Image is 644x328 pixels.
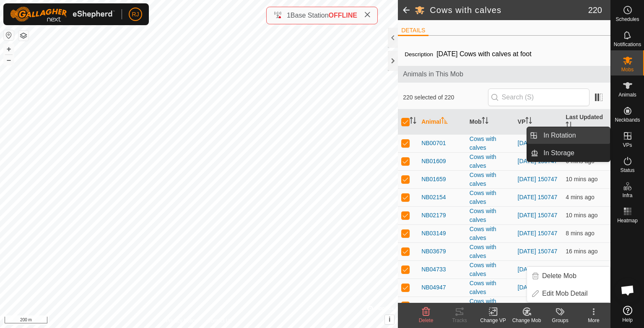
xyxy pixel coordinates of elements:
button: Map Layers [18,31,29,41]
a: [DATE] 150747 [518,194,558,200]
p-sorticon: Activate to sort [525,118,532,125]
span: Edit Mob Detail [542,289,588,299]
div: Groups [543,317,577,324]
li: Delete Mob [527,268,610,284]
a: Help [611,302,644,326]
a: [DATE] 150747 [518,176,558,182]
span: 9 Oct 2025, 12:17 pm [566,230,594,237]
li: In Storage [527,145,610,161]
div: Cows with calves [470,189,511,206]
span: NB04733 [421,265,446,274]
h2: Cows with calves [430,5,588,15]
span: 220 selected of 220 [403,93,488,102]
span: NB02154 [421,193,446,202]
span: NB02179 [421,211,446,220]
div: Cows with calves [470,153,511,170]
div: Cows with calves [470,243,511,260]
span: VPs [623,143,632,148]
span: Help [622,318,633,323]
span: 220 [588,4,602,16]
span: i [389,316,390,323]
th: Animal [418,109,466,135]
a: [DATE] 150747 [518,230,558,237]
span: Mobs [621,67,634,72]
p-sorticon: Activate to sort [441,118,448,125]
p-sorticon: Activate to sort [482,118,488,125]
div: Cows with calves [470,207,511,224]
input: Search (S) [488,89,589,106]
img: Gallagher Logo [10,7,115,22]
span: In Storage [543,148,574,158]
a: [DATE] 150747 [518,302,558,309]
span: Neckbands [615,117,640,122]
span: Animals in This Mob [403,69,605,79]
th: Last Updated [562,109,610,135]
span: Infra [622,193,632,198]
a: In Storage [538,145,610,161]
span: NB03149 [421,229,446,238]
span: RJ [132,10,139,19]
span: Notifications [614,42,641,47]
a: [DATE] 150747 [518,266,558,273]
li: In Rotation [527,127,610,144]
div: Cows with calves [470,297,511,315]
button: + [4,44,14,54]
span: Schedules [615,17,639,22]
button: Reset Map [4,30,14,40]
button: i [385,315,394,324]
span: Base Station [291,12,329,19]
li: DETAILS [398,26,428,36]
div: Change VP [476,317,510,324]
span: NB00701 [421,139,446,148]
a: [DATE] 150747 [518,284,558,291]
div: Change Mob [510,317,543,324]
span: NB01659 [421,175,446,184]
div: Cows with calves [470,225,511,242]
div: Cows with calves [470,261,511,279]
span: 1 [287,12,291,19]
span: 9 Oct 2025, 12:14 pm [566,212,597,219]
a: In Rotation [538,127,610,144]
th: Mob [466,109,514,135]
span: NB04947 [421,283,446,292]
p-sorticon: Activate to sort [566,123,572,130]
div: Cows with calves [470,135,511,152]
span: [DATE] Cows with calves at foot [433,47,535,61]
div: Open chat [615,278,640,303]
a: [DATE] 150747 [518,212,558,219]
a: [DATE] 150747 [518,158,558,164]
a: Contact Us [207,317,232,325]
span: NB01609 [421,157,446,166]
span: Animals [618,92,636,97]
th: VP [514,109,563,135]
span: NB03679 [421,247,446,256]
span: Delete Mob [542,271,576,281]
span: Heatmap [617,218,638,223]
span: 9 Oct 2025, 12:14 pm [566,176,597,182]
div: More [577,317,610,324]
a: [DATE] 150747 [518,248,558,255]
a: Privacy Policy [166,317,197,325]
button: – [4,55,14,65]
label: Description [405,51,433,57]
span: Delete [419,318,434,323]
p-sorticon: Activate to sort [410,118,416,125]
span: In Rotation [543,130,576,141]
div: Tracks [443,317,476,324]
span: 9 Oct 2025, 12:20 pm [566,194,594,200]
div: Cows with calves [470,171,511,188]
span: Status [620,168,634,173]
a: [DATE] 150747 [518,140,558,146]
li: Edit Mob Detail [527,285,610,302]
span: 9 Oct 2025, 12:08 pm [566,248,597,255]
div: Cows with calves [470,279,511,297]
span: NB05281 [421,301,446,310]
span: OFFLINE [329,12,357,19]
